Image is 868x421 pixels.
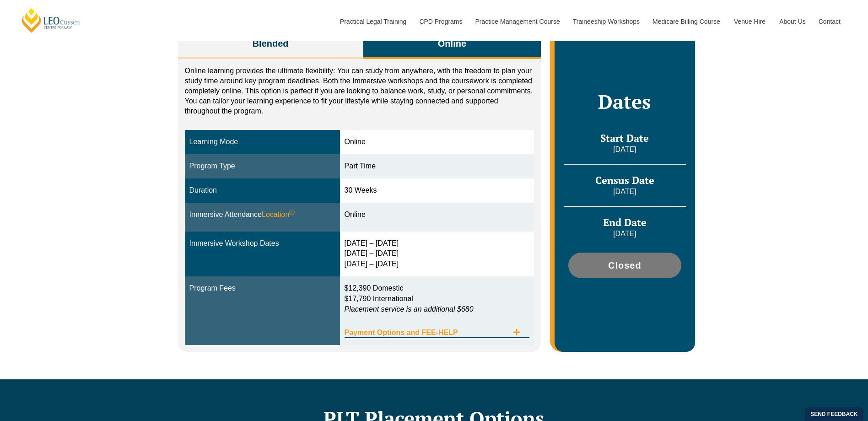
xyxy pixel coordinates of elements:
[772,2,812,41] a: About Us
[727,2,772,41] a: Venue Hire
[603,216,647,229] span: End Date
[564,90,685,113] h2: Dates
[345,238,530,270] div: [DATE] – [DATE] [DATE] – [DATE] [DATE] – [DATE]
[564,229,685,239] p: [DATE]
[608,261,642,270] span: Closed
[189,161,335,172] div: Program Type
[345,305,474,313] em: Placement service is an additional $680
[345,137,530,147] div: Online
[262,210,295,220] span: Location
[345,295,413,302] span: $17,790 International
[189,283,335,294] div: Program Fees
[345,210,530,220] div: Online
[185,66,534,116] p: Online learning provides the ultimate flexibility: You can study from anywhere, with the freedom ...
[21,7,81,33] a: [PERSON_NAME] Centre for Law
[646,2,727,41] a: Medicare Billing Course
[289,209,295,216] sup: ⓘ
[564,145,685,155] p: [DATE]
[812,2,847,41] a: Contact
[412,2,468,41] a: CPD Programs
[178,30,541,351] div: Tabs. Open items with Enter or Space, close with Escape and navigate using the Arrow keys.
[600,131,649,145] span: Start Date
[595,173,654,187] span: Census Date
[345,284,404,292] span: $12,390 Domestic
[566,2,646,41] a: Traineeship Workshops
[345,329,509,336] span: Payment Options and FEE-HELP
[333,2,413,41] a: Practical Legal Training
[345,185,530,196] div: 30 Weeks
[189,137,335,147] div: Learning Mode
[345,161,530,172] div: Part Time
[253,37,289,50] span: Blended
[438,37,466,50] span: Online
[564,187,685,197] p: [DATE]
[469,2,566,41] a: Practice Management Course
[189,185,335,196] div: Duration
[568,253,681,278] a: Closed
[189,238,335,249] div: Immersive Workshop Dates
[189,210,335,220] div: Immersive Attendance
